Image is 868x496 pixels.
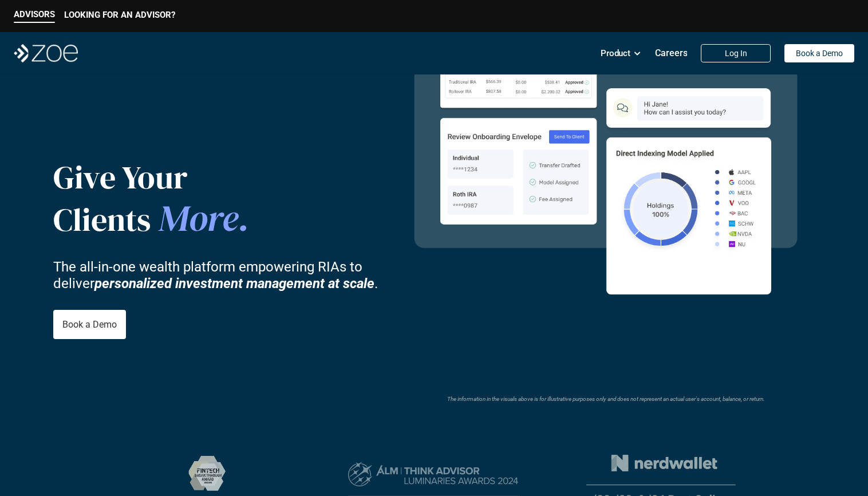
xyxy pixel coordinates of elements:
[796,49,843,58] p: Book a Demo
[53,310,126,339] a: Book a Demo
[64,10,175,20] p: LOOKING FOR AN ADVISOR?
[238,193,250,243] span: .
[601,45,630,62] p: Product
[62,319,117,330] p: Book a Demo
[53,158,317,196] p: Give Your
[53,196,317,241] p: Clients
[14,9,55,19] p: ADVISORS
[159,193,238,243] span: More
[94,275,374,291] strong: personalized investment management at scale
[725,49,747,58] p: Log In
[447,396,765,402] em: The information in the visuals above is for illustrative purposes only and does not represent an ...
[655,48,688,58] p: Careers
[53,259,397,292] p: The all-in-one wealth platform empowering RIAs to deliver .
[701,44,771,62] a: Log In
[784,44,854,62] a: Book a Demo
